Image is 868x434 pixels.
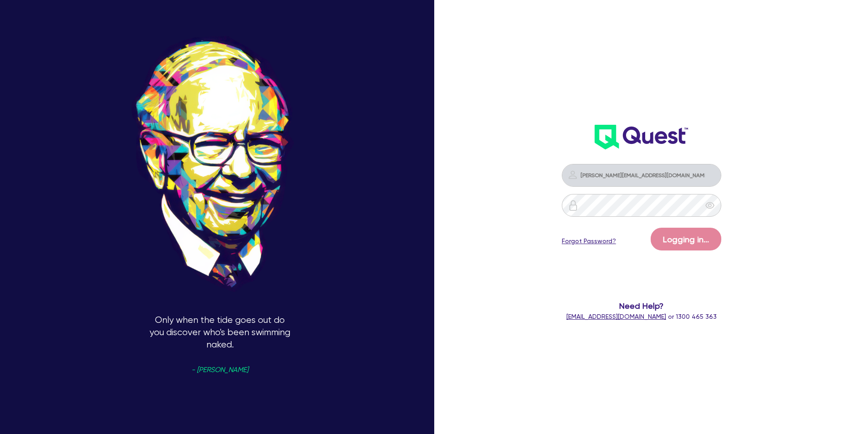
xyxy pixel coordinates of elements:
img: icon-password [568,200,579,211]
a: [EMAIL_ADDRESS][DOMAIN_NAME] [566,313,666,320]
a: Forgot Password? [562,236,616,246]
img: wH2k97JdezQIQAAAABJRU5ErkJggg== [595,125,688,149]
button: Logging in... [651,228,721,250]
span: - [PERSON_NAME] [191,367,248,373]
input: Email address [562,164,721,187]
span: or 1300 465 363 [566,313,717,320]
span: Need Help? [525,300,758,312]
img: icon-password [567,169,578,180]
span: eye [705,201,714,210]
